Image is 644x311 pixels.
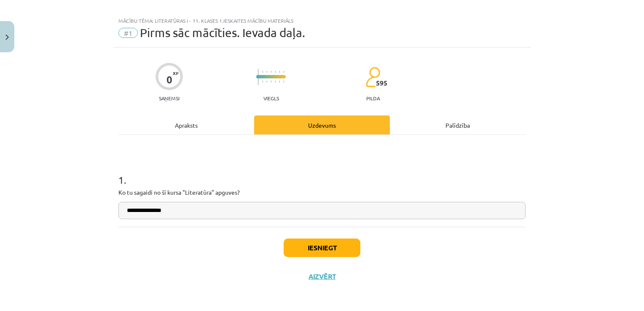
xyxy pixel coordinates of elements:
[166,74,172,86] div: 0
[275,71,276,73] img: icon-short-line-57e1e144782c952c97e751825c79c345078a6d821885a25fce030b3d8c18986b.svg
[284,239,360,257] button: Iesniegt
[306,272,338,281] button: Aizvērt
[390,115,526,134] div: Palīdzība
[118,28,138,38] span: #1
[263,95,279,101] p: Viegls
[156,95,183,101] p: Saņemsi
[283,71,284,73] img: icon-short-line-57e1e144782c952c97e751825c79c345078a6d821885a25fce030b3d8c18986b.svg
[173,71,178,75] span: XP
[262,80,263,83] img: icon-short-line-57e1e144782c952c97e751825c79c345078a6d821885a25fce030b3d8c18986b.svg
[271,80,271,83] img: icon-short-line-57e1e144782c952c97e751825c79c345078a6d821885a25fce030b3d8c18986b.svg
[283,80,284,83] img: icon-short-line-57e1e144782c952c97e751825c79c345078a6d821885a25fce030b3d8c18986b.svg
[118,159,526,185] h1: 1 .
[5,35,9,40] img: icon-close-lesson-0947bae3869378f0d4975bcd49f059093ad1ed9edebbc8119c70593378902aed.svg
[365,67,380,88] img: students-c634bb4e5e11cddfef0936a35e636f08e4e9abd3cc4e673bd6f9a4125e45ecb1.svg
[258,69,259,85] img: icon-long-line-d9ea69661e0d244f92f715978eff75569469978d946b2353a9bb055b3ed8787d.svg
[376,79,387,87] span: 595
[279,71,280,73] img: icon-short-line-57e1e144782c952c97e751825c79c345078a6d821885a25fce030b3d8c18986b.svg
[262,71,263,73] img: icon-short-line-57e1e144782c952c97e751825c79c345078a6d821885a25fce030b3d8c18986b.svg
[275,80,276,83] img: icon-short-line-57e1e144782c952c97e751825c79c345078a6d821885a25fce030b3d8c18986b.svg
[266,80,267,83] img: icon-short-line-57e1e144782c952c97e751825c79c345078a6d821885a25fce030b3d8c18986b.svg
[118,115,254,134] div: Apraksts
[118,188,526,197] p: Ko tu sagaidi no šī kursa "Literatūra" apguves?
[271,71,271,73] img: icon-short-line-57e1e144782c952c97e751825c79c345078a6d821885a25fce030b3d8c18986b.svg
[140,26,305,40] span: Pirms sāc mācīties. Ievada daļa.
[366,95,380,101] p: pilda
[254,115,390,134] div: Uzdevums
[266,71,267,73] img: icon-short-line-57e1e144782c952c97e751825c79c345078a6d821885a25fce030b3d8c18986b.svg
[279,80,280,83] img: icon-short-line-57e1e144782c952c97e751825c79c345078a6d821885a25fce030b3d8c18986b.svg
[118,18,526,24] div: Mācību tēma: Literatūras i - 11. klases 1.ieskaites mācību materiāls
